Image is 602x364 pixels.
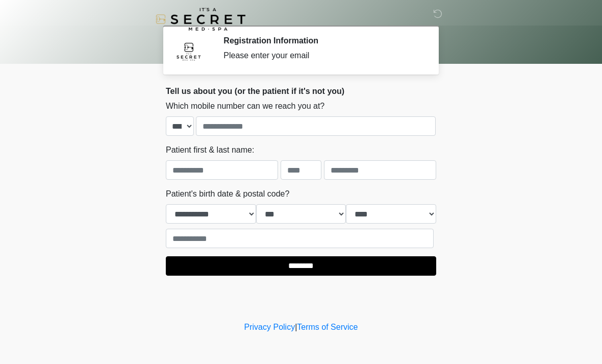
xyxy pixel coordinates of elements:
[156,8,245,31] img: It's A Secret Med Spa Logo
[173,36,204,66] img: Agent Avatar
[223,36,421,45] h2: Registration Information
[166,188,289,200] label: Patient's birth date & postal code?
[166,144,254,156] label: Patient first & last name:
[295,323,297,331] a: |
[297,323,358,331] a: Terms of Service
[166,100,324,112] label: Which mobile number can we reach you at?
[223,50,421,62] div: Please enter your email
[244,323,295,331] a: Privacy Policy
[166,86,436,96] h2: Tell us about you (or the patient if it's not you)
